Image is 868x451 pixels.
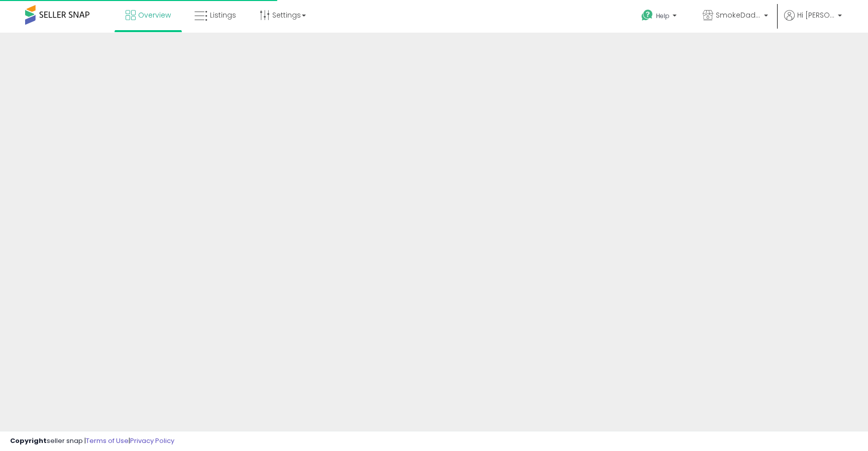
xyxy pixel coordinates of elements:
[656,12,670,20] span: Help
[86,436,129,445] a: Terms of Use
[716,10,761,20] span: SmokeDaddy LLC
[10,436,174,446] div: seller snap | |
[138,10,171,20] span: Overview
[633,2,687,33] a: Help
[210,10,236,20] span: Listings
[784,10,842,33] a: Hi [PERSON_NAME]
[797,10,835,20] span: Hi [PERSON_NAME]
[130,436,174,445] a: Privacy Policy
[10,436,47,445] strong: Copyright
[641,9,654,22] i: Get Help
